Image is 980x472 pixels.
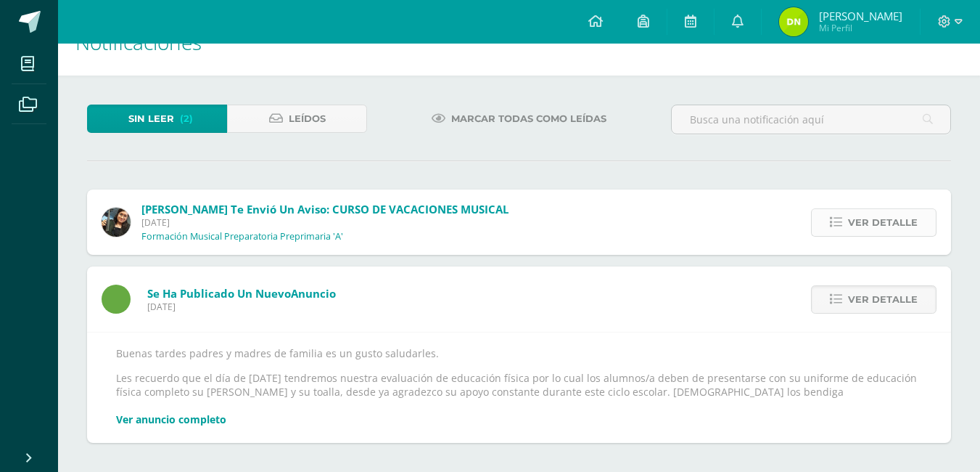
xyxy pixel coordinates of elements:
[848,286,918,313] span: Ver detalle
[819,9,902,23] span: [PERSON_NAME]
[87,105,227,133] a: Sin leer(2)
[848,209,918,236] span: Ver detalle
[102,208,131,237] img: afbb90b42ddb8510e0c4b806fbdf27cc.png
[413,105,625,133] a: Marcar todas como leídas
[116,372,922,398] p: Les recuerdo que el día de [DATE] tendremos nuestra evaluación de educación física por lo cual lo...
[116,412,226,426] a: Ver anuncio completo
[289,105,326,132] span: Leídos
[147,301,336,313] span: [DATE]
[141,216,508,229] span: [DATE]
[451,105,606,132] span: Marcar todas como leídas
[672,105,950,134] input: Busca una notificación aquí
[128,105,174,132] span: Sin leer
[147,286,336,301] span: Se ha publicado un nuevo
[779,7,808,36] img: 16a9ea91db5311966af7c39286b979b4.png
[227,105,367,133] a: Leídos
[141,231,343,243] p: Formación Musical Preparatoria Preprimaria 'A'
[291,286,336,301] span: Anuncio
[819,22,902,34] span: Mi Perfil
[180,105,193,132] span: (2)
[116,347,922,360] p: Buenas tardes padres y madres de familia es un gusto saludarles.
[141,202,508,216] span: [PERSON_NAME] te envió un aviso: CURSO DE VACACIONES MUSICAL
